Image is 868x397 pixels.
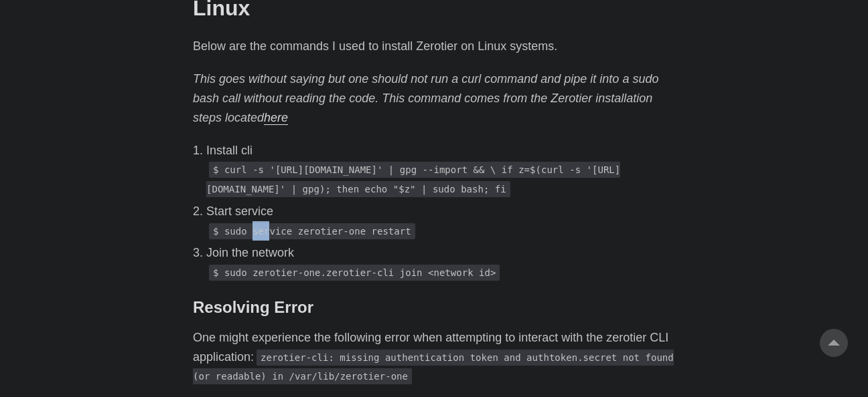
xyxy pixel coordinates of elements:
em: This goes without saying but one should not run a curl command and pipe it into a sudo bash call ... [193,72,658,124]
code: $ curl -s '[URL][DOMAIN_NAME]' | gpg --import && \ if z=$(curl -s '[URL][DOMAIN_NAME]' | gpg); th... [206,162,620,197]
a: here [264,111,288,124]
p: Below are the commands I used to install Zerotier on Linux systems. [193,37,675,56]
code: zerotier-cli: missing authentication token and authtoken.secret not found (or readable) in /var/l... [193,350,674,385]
a: go to top [820,329,848,357]
h3: Resolving Error [193,298,675,317]
p: Install cli [206,141,675,160]
p: Start service [206,202,675,221]
p: One might experience the following error when attempting to interact with the zerotier CLI applic... [193,328,675,386]
p: Join the network [206,243,675,263]
code: $ sudo zerotier-one.zerotier-cli join <network id> [209,265,500,281]
code: $ sudo service zerotier-one restart [209,223,415,239]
